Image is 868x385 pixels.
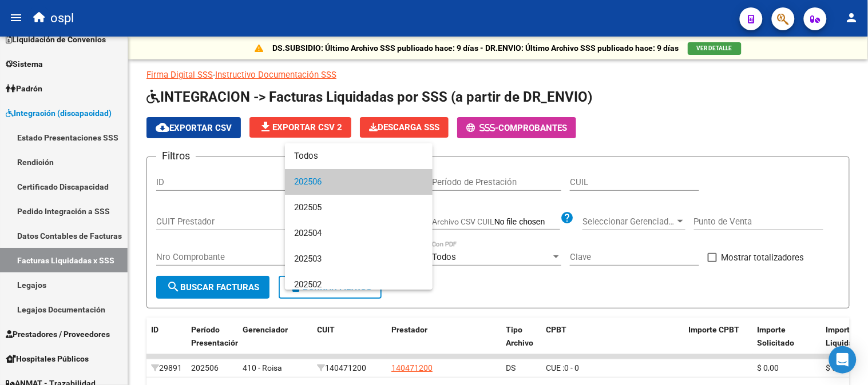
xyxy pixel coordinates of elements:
[294,272,423,298] span: 202502
[294,143,423,169] span: Todos
[294,246,423,272] span: 202503
[294,195,423,220] span: 202505
[829,346,857,374] div: Open Intercom Messenger
[294,220,423,246] span: 202504
[294,169,423,195] span: 202506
